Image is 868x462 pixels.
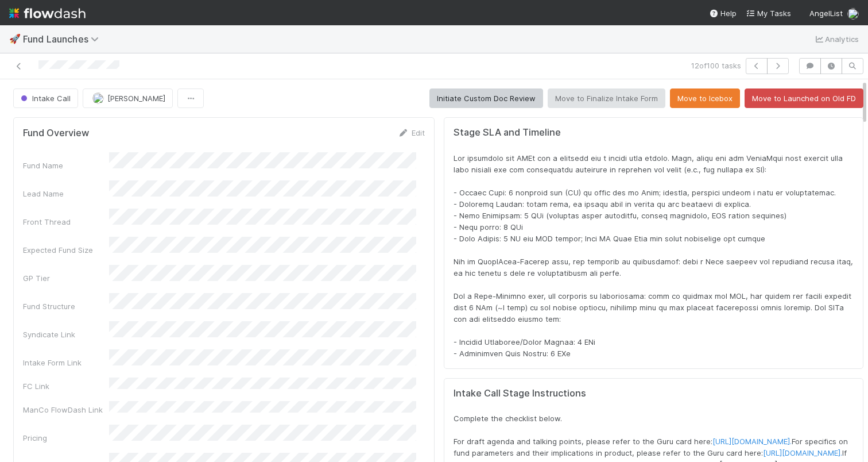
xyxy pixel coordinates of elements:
[18,94,71,103] span: Intake Call
[23,404,109,415] div: ManCo FlowDash Link
[23,216,109,228] div: Front Thread
[23,301,109,312] div: Fund Structure
[847,8,859,20] img: avatar_c747b287-0112-4b47-934f-47379b6131e2.png
[712,437,792,446] a: [URL][DOMAIN_NAME].
[763,448,842,457] a: [URL][DOMAIN_NAME].
[746,7,791,19] a: My Tasks
[23,272,109,284] div: GP Tier
[9,3,86,23] img: logo-inverted-e16ddd16eac7371096b0.svg
[23,160,109,171] div: Fund Name
[23,329,109,340] div: Syndicate Link
[670,88,740,108] button: Move to Icebox
[83,88,173,108] button: [PERSON_NAME]
[709,7,737,19] div: Help
[813,32,859,46] a: Analytics
[454,153,855,358] span: Lor ipsumdolo sit AMEt con a elitsedd eiu t incidi utla etdolo. Magn, aliqu eni adm VeniaMqui nos...
[23,380,109,392] div: FC Link
[23,188,109,199] div: Lead Name
[398,128,425,137] a: Edit
[9,34,21,44] span: 🚀
[454,388,854,399] h5: Intake Call Stage Instructions
[23,357,109,368] div: Intake Form Link
[23,33,104,45] span: Fund Launches
[429,88,543,108] button: Initiate Custom Doc Review
[454,127,854,138] h5: Stage SLA and Timeline
[13,88,78,108] button: Intake Call
[107,94,165,103] span: [PERSON_NAME]
[809,9,843,18] span: AngelList
[23,128,89,139] h5: Fund Overview
[23,244,109,256] div: Expected Fund Size
[746,9,791,18] span: My Tasks
[745,88,863,108] button: Move to Launched on Old FD
[23,432,109,444] div: Pricing
[548,88,665,108] button: Move to Finalize Intake Form
[691,60,741,71] span: 12 of 100 tasks
[92,93,104,104] img: avatar_d055a153-5d46-4590-b65c-6ad68ba65107.png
